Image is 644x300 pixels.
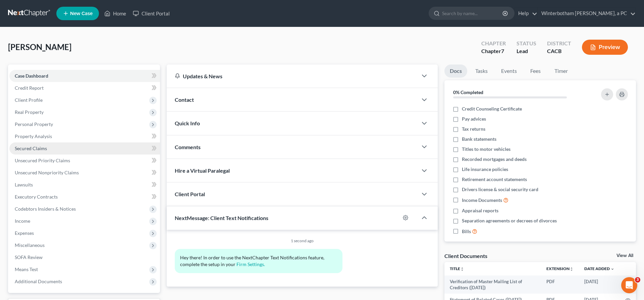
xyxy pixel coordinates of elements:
[15,230,34,236] span: Expenses
[15,278,62,284] span: Additional Documents
[481,47,506,55] div: Chapter
[462,105,522,112] span: Credit Counseling Certificate
[481,40,506,47] div: Chapter
[462,156,527,163] span: Recorded mortgages and deeds
[15,121,53,127] span: Personal Property
[462,217,557,224] span: Separation agreements or decrees of divorces
[517,40,536,47] div: Status
[462,228,471,235] span: Bills
[15,266,38,272] span: Means Test
[579,275,620,294] td: [DATE]
[621,277,637,293] iframe: Intercom live chat
[462,166,508,173] span: Life insurance policies
[462,136,496,142] span: Bank statements
[15,158,70,163] span: Unsecured Priority Claims
[9,251,160,263] a: SOFA Review
[462,186,538,193] span: Drivers license & social security card
[8,42,71,52] span: [PERSON_NAME]
[9,82,160,94] a: Credit Report
[101,7,129,19] a: Home
[180,255,325,267] span: Hey there! In order to use the NextChapter Text Notifications feature, complete the setup in your
[570,267,574,271] i: unfold_more
[175,73,410,80] div: Updates & News
[547,40,571,47] div: District
[175,144,201,150] span: Comments
[175,238,430,244] div: 1 second ago
[546,266,574,271] a: Extensionunfold_more
[462,197,502,204] span: Income Documents
[15,182,33,187] span: Lawsuits
[538,7,636,19] a: Winterbotham [PERSON_NAME], a PC
[129,7,173,19] a: Client Portal
[236,261,265,267] a: Firm Settings.
[584,266,614,271] a: Date Added expand_more
[547,47,571,55] div: CACB
[635,277,640,283] span: 3
[582,40,628,55] button: Preview
[9,167,160,179] a: Unsecured Nonpriority Claims
[470,65,493,78] a: Tasks
[70,11,93,16] span: New Case
[462,126,485,132] span: Tax returns
[616,253,633,258] a: View All
[460,267,464,271] i: unfold_more
[462,116,486,122] span: Pay advices
[15,109,44,115] span: Real Property
[496,65,522,78] a: Events
[175,120,200,126] span: Quick Info
[15,194,58,200] span: Executory Contracts
[541,275,579,294] td: PDF
[15,97,43,103] span: Client Profile
[15,85,44,91] span: Credit Report
[175,191,205,197] span: Client Portal
[15,218,30,224] span: Income
[175,96,194,103] span: Contact
[15,145,47,151] span: Secured Claims
[15,170,79,175] span: Unsecured Nonpriority Claims
[9,191,160,203] a: Executory Contracts
[515,7,537,19] a: Help
[501,48,504,54] span: 7
[462,146,511,153] span: Titles to motor vehicles
[175,215,268,221] span: NextMessage: Client Text Notifications
[462,176,527,183] span: Retirement account statements
[450,266,464,271] a: Titleunfold_more
[9,155,160,167] a: Unsecured Priority Claims
[9,179,160,191] a: Lawsuits
[525,65,546,78] a: Fees
[444,65,467,78] a: Docs
[15,206,76,212] span: Codebtors Insiders & Notices
[15,254,43,260] span: SOFA Review
[610,267,614,271] i: expand_more
[517,47,536,55] div: Lead
[549,65,573,78] a: Timer
[453,89,483,95] strong: 0% Completed
[9,130,160,142] a: Property Analysis
[442,7,503,19] input: Search by name...
[15,133,52,139] span: Property Analysis
[9,70,160,82] a: Case Dashboard
[175,167,230,174] span: Hire a Virtual Paralegal
[444,252,487,259] div: Client Documents
[9,142,160,155] a: Secured Claims
[15,242,45,248] span: Miscellaneous
[462,207,498,214] span: Appraisal reports
[15,73,48,79] span: Case Dashboard
[444,275,541,294] td: Verification of Master Mailing List of Creditors ([DATE])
